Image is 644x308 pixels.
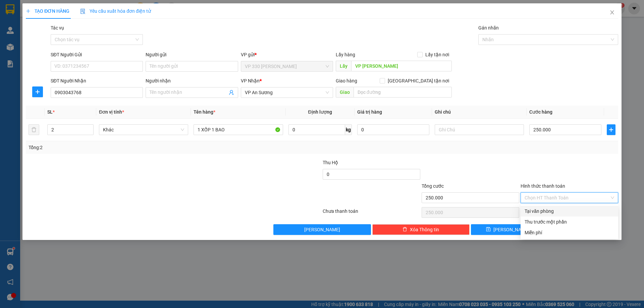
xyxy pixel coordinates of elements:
[87,35,97,42] span: DĐ:
[80,9,86,14] img: icon
[6,25,15,33] span: DĐ:
[607,124,615,135] button: plus
[603,3,622,22] button: Close
[345,124,352,135] span: kg
[357,109,382,115] span: Giá trị hàng
[26,9,31,13] span: plus
[357,124,429,135] input: 0
[471,224,544,235] button: save[PERSON_NAME]
[435,124,524,135] input: Ghi Chú
[241,78,260,83] span: VP Nhận
[229,90,234,95] span: user-add
[146,51,238,58] div: Người gửi
[87,31,116,55] span: TÂN VẠN
[521,183,565,189] label: Hình thức thanh toán
[493,226,529,233] span: [PERSON_NAME]
[432,106,527,119] th: Ghi chú
[486,227,491,232] span: save
[194,124,283,135] input: VD: Bàn, Ghế
[29,144,249,151] div: Tổng: 2
[6,6,82,22] div: VP 330 [PERSON_NAME]
[47,109,53,115] span: SL
[525,218,614,226] div: Thu trước một phần
[385,77,452,84] span: [GEOGRAPHIC_DATA] tận nơi
[410,226,439,233] span: Xóa Thông tin
[308,109,332,115] span: Định lượng
[245,61,329,71] span: VP 330 Lê Duẫn
[194,109,215,115] span: Tên hàng
[529,109,552,115] span: Cước hàng
[26,8,69,14] span: TẠO ĐƠN HÀNG
[322,207,421,219] div: Chưa thanh toán
[87,6,103,13] span: Nhận:
[336,61,351,71] span: Lấy
[29,124,39,135] button: delete
[32,86,43,97] button: plus
[245,87,329,98] span: VP An Sương
[33,89,43,95] span: plus
[607,127,615,132] span: plus
[103,125,184,135] span: Khác
[99,109,124,115] span: Đơn vị tính
[80,8,151,14] span: Yêu cầu xuất hóa đơn điện tử
[478,25,499,30] label: Gán nhãn
[372,224,470,235] button: deleteXóa Thông tin
[351,61,452,71] input: Dọc đường
[87,22,134,31] div: 0902652755
[609,10,615,15] span: close
[51,51,143,58] div: SĐT Người Gửi
[323,160,338,165] span: Thu Hộ
[241,51,333,58] div: VP gửi
[525,229,614,236] div: Miễn phí
[402,227,407,232] span: delete
[423,51,452,58] span: Lấy tận nơi
[51,25,64,30] label: Tác vụ
[336,78,357,83] span: Giao hàng
[304,226,340,233] span: [PERSON_NAME]
[273,224,371,235] button: [PERSON_NAME]
[525,207,614,215] div: Tại văn phòng
[354,87,452,98] input: Dọc đường
[51,77,143,84] div: SĐT Người Nhận
[146,77,238,84] div: Người nhận
[422,183,444,189] span: Tổng cước
[336,52,355,57] span: Lấy hàng
[6,6,16,13] span: Gửi:
[87,6,134,22] div: VP An Sương
[336,87,354,98] span: Giao
[6,22,82,45] span: VP [PERSON_NAME]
